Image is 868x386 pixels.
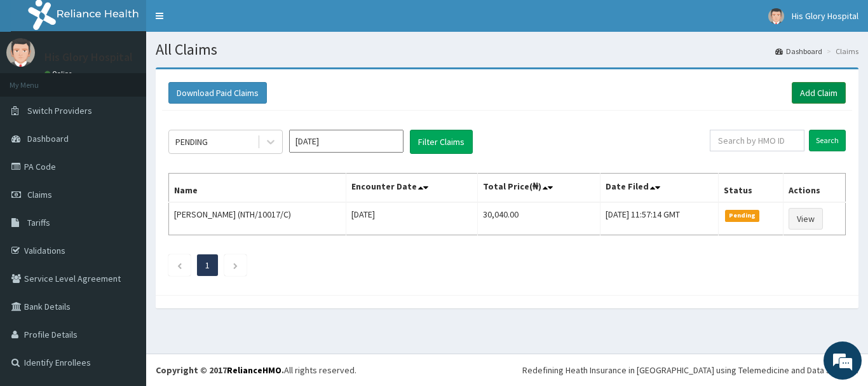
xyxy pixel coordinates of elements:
[27,105,92,116] span: Switch Providers
[792,82,846,104] a: Add Claim
[175,135,208,148] div: PENDING
[156,364,284,376] strong: Copyright © 2017 .
[289,130,403,153] input: Select Month and Year
[233,259,238,271] a: Next page
[227,364,281,376] a: RelianceHMO
[346,174,478,203] th: Encounter Date
[27,133,69,144] span: Dashboard
[27,189,52,200] span: Claims
[44,52,133,63] p: His Glory Hospital
[775,46,822,57] a: Dashboard
[789,208,823,230] a: View
[169,202,346,235] td: [PERSON_NAME] (NTH/10017/C)
[768,8,784,24] img: User Image
[478,174,600,203] th: Total Price(₦)
[6,38,35,67] img: User Image
[783,174,845,203] th: Actions
[44,69,75,78] a: Online
[410,130,473,154] button: Filter Claims
[600,202,718,235] td: [DATE] 11:57:14 GMT
[809,130,846,151] input: Search
[156,41,858,58] h1: All Claims
[478,202,600,235] td: 30,040.00
[600,174,718,203] th: Date Filed
[346,202,478,235] td: [DATE]
[168,82,267,104] button: Download Paid Claims
[792,10,858,22] span: His Glory Hospital
[169,174,346,203] th: Name
[27,217,50,228] span: Tariffs
[205,259,210,271] a: Page 1 is your current page
[177,259,182,271] a: Previous page
[146,354,868,386] footer: All rights reserved.
[824,46,858,57] li: Claims
[522,364,858,376] div: Redefining Heath Insurance in [GEOGRAPHIC_DATA] using Telemedicine and Data Science!
[725,210,760,221] span: Pending
[710,130,804,151] input: Search by HMO ID
[718,174,783,203] th: Status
